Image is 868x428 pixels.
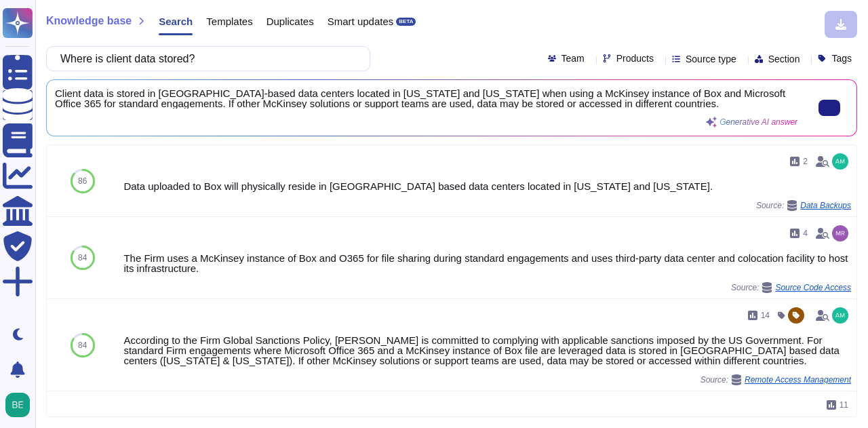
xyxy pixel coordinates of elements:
[78,341,87,349] span: 84
[78,254,87,262] span: 84
[745,376,851,384] span: Remote Access Management
[719,118,797,126] span: Generative AI answer
[5,393,30,417] img: user
[832,153,848,170] img: user
[206,16,252,26] span: Templates
[701,374,851,385] span: Source:
[46,16,132,26] span: Knowledge base
[267,16,314,26] span: Duplicates
[123,253,851,273] div: The Firm uses a McKinsey instance of Box and O365 for file sharing during standard engagements an...
[55,88,797,109] span: Client data is stored in [GEOGRAPHIC_DATA]-based data centers located in [US_STATE] and [US_STATE...
[54,47,356,71] input: Search a question or template...
[761,311,770,319] span: 14
[561,54,585,63] span: Team
[686,54,736,64] span: Source type
[800,201,851,210] span: Data Backups
[3,390,39,420] button: user
[831,54,852,63] span: Tags
[803,157,808,166] span: 2
[123,181,851,191] div: Data uploaded to Box will physically reside in [GEOGRAPHIC_DATA] based data centers located in [U...
[328,16,394,26] span: Smart updates
[832,307,848,324] img: user
[396,18,416,26] div: BETA
[123,335,851,366] div: According to the Firm Global Sanctions Policy, [PERSON_NAME] is committed to complying with appli...
[775,284,851,292] span: Source Code Access
[803,229,808,237] span: 4
[832,225,848,241] img: user
[768,54,800,64] span: Section
[840,401,848,409] span: 11
[756,200,851,211] span: Source:
[616,54,654,63] span: Products
[159,16,193,26] span: Search
[731,282,851,293] span: Source:
[78,177,87,185] span: 86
